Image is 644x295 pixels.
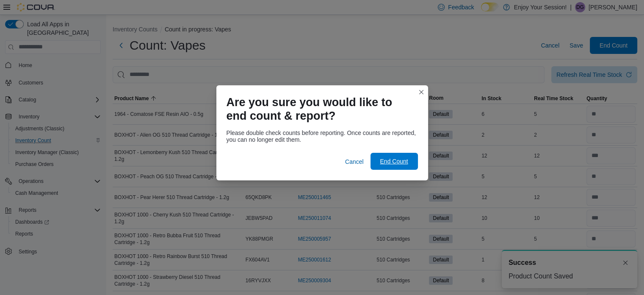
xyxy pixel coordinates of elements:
[227,96,411,123] h1: Are you sure you would like to end count & report?
[416,87,426,97] button: Closes this modal window
[342,153,367,170] button: Cancel
[380,157,408,166] span: End Count
[227,129,418,143] div: Please double check counts before reporting. Once counts are reported, you can no longer edit them.
[345,157,364,166] span: Cancel
[370,153,418,170] button: End Count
